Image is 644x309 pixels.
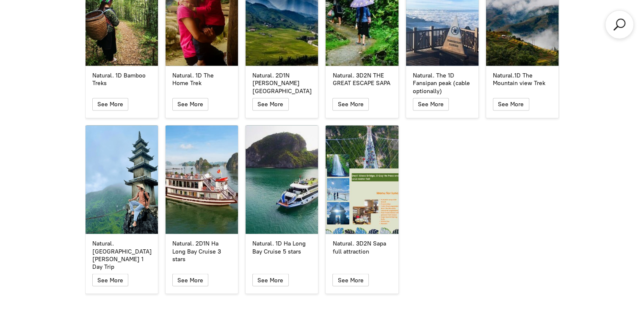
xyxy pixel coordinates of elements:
[86,125,158,234] a: Natural. Ninh Binh 1 Day Trip
[326,72,398,87] a: Natural. 3D2N THE GREAT ESCAPE SAPA
[332,273,368,286] button: See More
[246,72,318,95] a: Natural. 2D1N [PERSON_NAME][GEOGRAPHIC_DATA]
[86,240,158,270] a: Natural. [GEOGRAPHIC_DATA][PERSON_NAME] 1 Day Trip
[486,72,558,87] a: Natural.1D The Mountain view Trek
[338,100,364,108] span: See More
[612,17,627,32] a: Search products
[166,72,238,87] a: Natural. 1D The Home Trek
[92,98,128,110] button: See More
[246,125,318,234] a: Natural. 1D Ha Long Bay Cruise 5 stars
[92,72,151,87] div: Natural. 1D Bamboo Treks
[177,276,203,284] span: See More
[172,240,231,263] div: Natural. 2D1N Ha Long Bay Cruise 3 stars
[252,240,311,255] div: Natural. 1D Ha Long Bay Cruise 5 stars
[166,125,238,234] a: Natural. 2D1N Ha Long Bay Cruise 3 stars
[92,273,128,286] button: See More
[246,240,318,255] a: Natural. 1D Ha Long Bay Cruise 5 stars
[257,100,283,108] span: See More
[413,98,449,110] button: See More
[326,125,398,234] a: Natural. 3D2N Sapa full attraction
[332,98,368,110] button: See More
[166,240,238,263] a: Natural. 2D1N Ha Long Bay Cruise 3 stars
[493,98,529,110] button: See More
[406,72,478,95] a: Natural. The 1D Fansipan peak (cable optionally)
[498,100,524,108] span: See More
[338,276,364,284] span: See More
[97,100,123,108] span: See More
[86,72,158,87] a: Natural. 1D Bamboo Treks
[493,72,552,87] div: Natural.1D The Mountain view Trek
[252,72,311,95] div: Natural. 2D1N [PERSON_NAME][GEOGRAPHIC_DATA]
[172,72,231,87] div: Natural. 1D The Home Trek
[97,276,123,284] span: See More
[92,240,151,270] div: Natural. [GEOGRAPHIC_DATA][PERSON_NAME] 1 Day Trip
[326,240,398,255] a: Natural. 3D2N Sapa full attraction
[172,98,208,110] button: See More
[172,273,208,286] button: See More
[332,240,391,255] div: Natural. 3D2N Sapa full attraction
[252,98,288,110] button: See More
[413,72,472,95] div: Natural. The 1D Fansipan peak (cable optionally)
[252,273,288,286] button: See More
[257,276,283,284] span: See More
[177,100,203,108] span: See More
[332,72,391,87] div: Natural. 3D2N THE GREAT ESCAPE SAPA
[418,100,444,108] span: See More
